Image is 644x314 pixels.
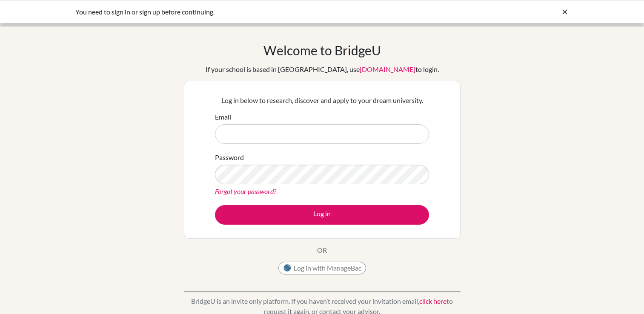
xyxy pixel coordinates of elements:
[419,297,447,305] a: click here
[263,43,381,58] h1: Welcome to BridgeU
[206,64,439,74] div: If your school is based in [GEOGRAPHIC_DATA], use to login.
[215,152,244,163] label: Password
[360,65,415,73] a: [DOMAIN_NAME]
[215,95,429,106] p: Log in below to research, discover and apply to your dream university.
[75,7,441,17] div: You need to sign in or sign up before continuing.
[215,187,276,195] a: Forgot your password?
[215,205,429,225] button: Log in
[317,245,327,255] p: OR
[278,262,366,274] button: Log in with ManageBac
[215,112,231,122] label: Email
